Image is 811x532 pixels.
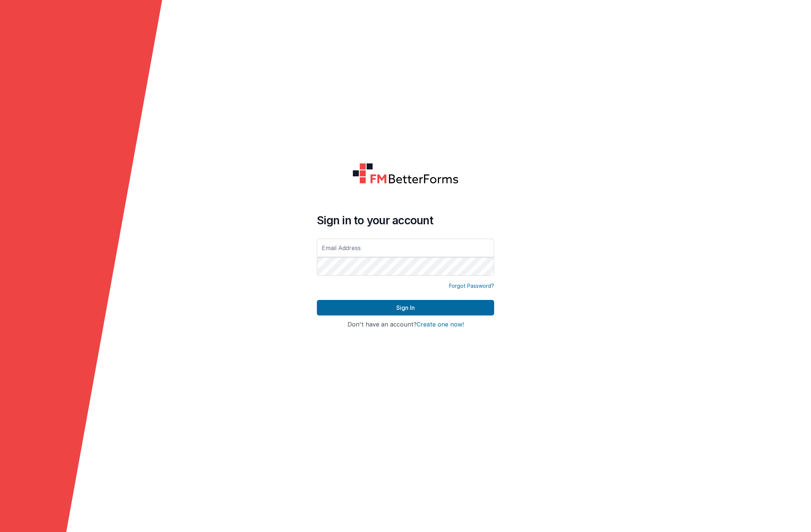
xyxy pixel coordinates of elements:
[317,214,494,227] h4: Sign in to your account
[317,300,494,315] button: Sign In
[317,239,494,257] input: Email Address
[449,282,494,290] a: Forgot Password?
[417,321,464,328] button: Create one now!
[317,321,494,328] h4: Don't have an account?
